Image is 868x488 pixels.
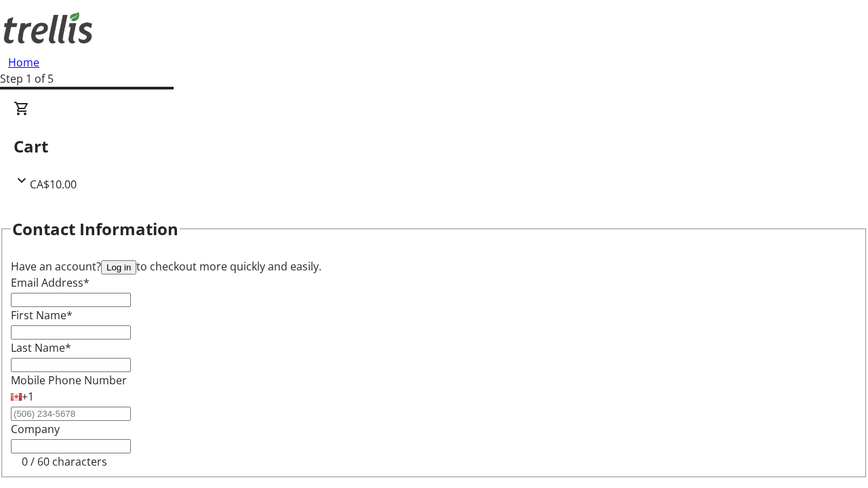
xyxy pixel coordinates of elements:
label: Mobile Phone Number [11,373,127,388]
label: Last Name* [11,340,71,355]
tr-character-limit: 0 / 60 characters [22,454,107,469]
h2: Cart [14,134,854,159]
span: CA$10.00 [30,177,77,192]
label: Company [11,422,60,436]
div: Have an account? to checkout more quickly and easily. [11,258,857,274]
button: Log in [101,260,136,274]
label: Email Address* [11,275,90,290]
input: (506) 234-5678 [11,407,131,421]
h2: Contact Information [12,217,178,241]
label: First Name* [11,308,73,323]
div: CartCA$10.00 [14,100,854,192]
